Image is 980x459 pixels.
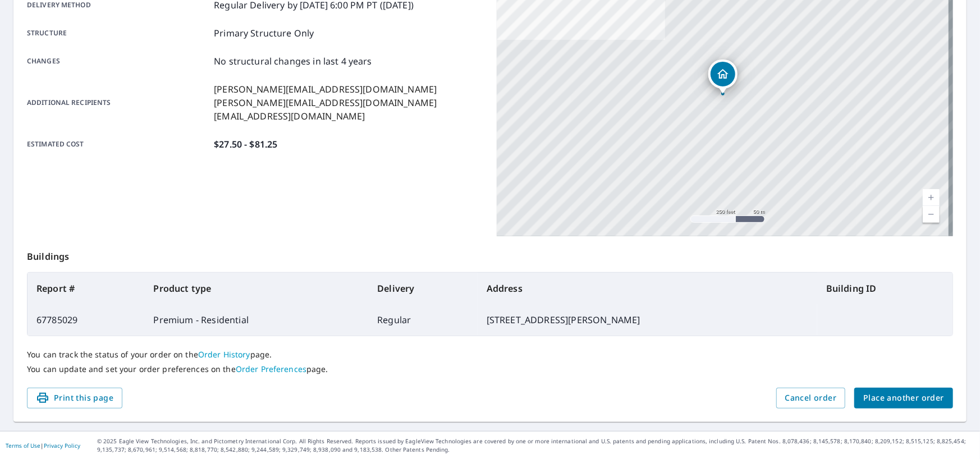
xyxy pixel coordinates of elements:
p: | [6,442,80,449]
p: Additional recipients [27,82,209,123]
th: Delivery [368,273,478,304]
a: Current Level 17, Zoom Out [923,206,940,223]
p: Structure [27,26,209,40]
p: $27.50 - $81.25 [214,137,277,151]
td: Premium - Residential [144,304,368,336]
a: Privacy Policy [44,442,80,449]
th: Report # [28,273,144,304]
a: Order History [198,349,250,360]
p: Changes [27,54,209,68]
span: Print this page [36,391,113,405]
p: You can track the status of your order on the page. [27,350,953,360]
td: 67785029 [28,304,144,336]
span: Place another order [863,391,944,405]
p: [EMAIL_ADDRESS][DOMAIN_NAME] [214,109,437,123]
p: © 2025 Eagle View Technologies, Inc. and Pictometry International Corp. All Rights Reserved. Repo... [97,437,974,454]
div: Dropped pin, building 1, Residential property, 2971 Spanntown Rd Arrington, TN 37014 [708,59,738,94]
p: Estimated cost [27,137,209,151]
td: [STREET_ADDRESS][PERSON_NAME] [478,304,817,336]
th: Product type [144,273,368,304]
p: Primary Structure Only [214,26,314,40]
p: Buildings [27,236,953,272]
a: Current Level 17, Zoom In [923,189,940,206]
button: Cancel order [776,388,846,408]
th: Building ID [817,273,952,304]
p: No structural changes in last 4 years [214,54,372,68]
button: Print this page [27,388,122,408]
button: Place another order [854,388,953,408]
span: Cancel order [785,391,837,405]
a: Terms of Use [6,442,40,449]
p: [PERSON_NAME][EMAIL_ADDRESS][DOMAIN_NAME] [214,82,437,96]
td: Regular [368,304,478,336]
p: You can update and set your order preferences on the page. [27,364,953,374]
th: Address [478,273,817,304]
a: Order Preferences [236,364,306,374]
p: [PERSON_NAME][EMAIL_ADDRESS][DOMAIN_NAME] [214,96,437,109]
